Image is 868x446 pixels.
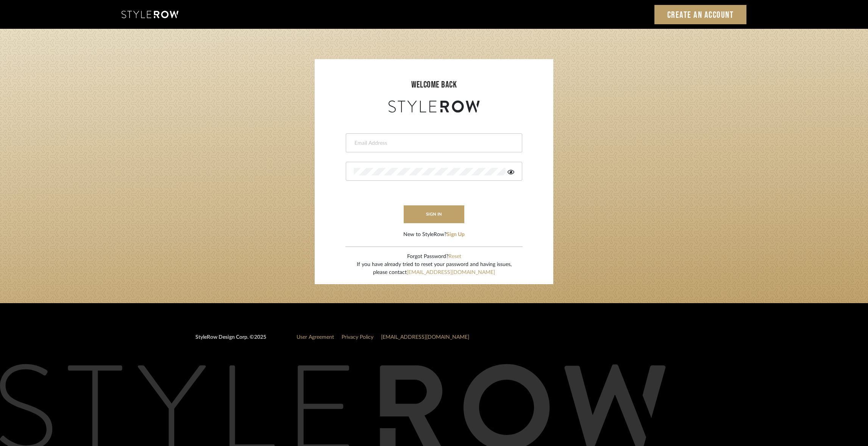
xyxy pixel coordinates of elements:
[404,205,464,223] button: sign in
[381,335,469,340] a: [EMAIL_ADDRESS][DOMAIN_NAME]
[354,139,512,147] input: Email Address
[654,5,747,24] a: Create an Account
[403,231,465,239] div: New to StyleRow?
[357,261,512,277] div: If you have already tried to reset your password and having issues, please contact
[195,333,266,347] div: StyleRow Design Corp. ©2025
[446,231,465,239] button: Sign Up
[448,253,461,261] button: Reset
[297,335,334,340] a: User Agreement
[322,78,546,92] div: welcome back
[407,270,495,275] a: [EMAIL_ADDRESS][DOMAIN_NAME]
[342,335,373,340] a: Privacy Policy
[357,253,512,261] div: Forgot Password?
